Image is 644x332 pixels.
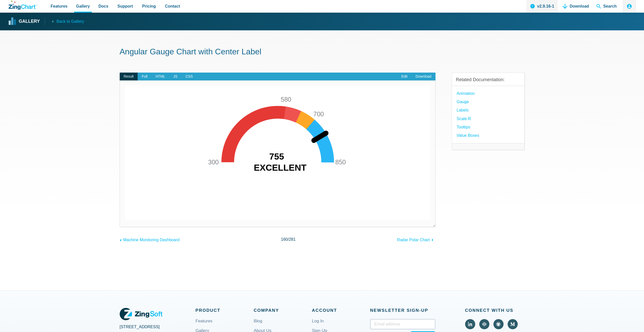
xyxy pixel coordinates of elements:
a: Log In [312,319,324,331]
a: ZingSoft Logo. Click to visit the ZingSoft site (external). [120,307,162,321]
a: Visit ZingChart on LinkedIn (external). [465,319,475,329]
span: Pricing [142,3,156,10]
a: Visit ZingChart on CodePen (external). [479,319,489,329]
a: Radar Polar Chart [397,235,435,243]
a: Features [196,319,213,331]
a: ZingChart Logo. Click to return to the homepage [9,1,37,10]
a: Visit ZingChart on GitHub (external). [493,319,504,329]
span: Gallery [76,3,90,10]
a: Animation [457,90,475,97]
span: Docs [98,3,108,10]
span: JS [169,73,181,81]
a: Machine Monitoring Dashboard [120,235,180,243]
span: / [281,236,296,243]
a: Value Boxes [457,132,479,139]
span: HTML [152,73,169,81]
a: Gallery [9,18,40,25]
a: Blog [254,319,262,331]
span: 281 [289,237,296,241]
span: Product [196,307,254,314]
h1: Angular Gauge Chart with Center Label [120,47,525,58]
span: Back to Gallery [56,18,84,25]
strong: Gallery [19,19,40,24]
a: Visit ZingChart on Medium (external). [508,319,518,329]
a: Edit [397,73,411,81]
span: Account [312,307,370,314]
h3: Related Documentation: [456,77,520,83]
span: Support [117,3,133,10]
span: Contact [165,3,180,10]
span: Full [138,73,152,81]
span: Newsletter Sign‑up [370,307,435,314]
span: 160 [281,237,288,241]
span: Result [120,73,138,81]
a: Back to Gallery [45,17,84,25]
span: Machine Monitoring Dashboard [123,238,179,242]
a: Tooltips [457,124,470,130]
span: Features [51,3,68,10]
a: Scale-R [457,115,471,122]
input: Email address [370,319,435,329]
a: Download [411,73,435,81]
span: Company [254,307,312,314]
a: Gauge [457,98,469,105]
span: CSS [181,73,197,81]
span: Radar Polar Chart [397,238,430,242]
a: Labels [457,107,469,114]
span: Connect With Us [465,307,525,314]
